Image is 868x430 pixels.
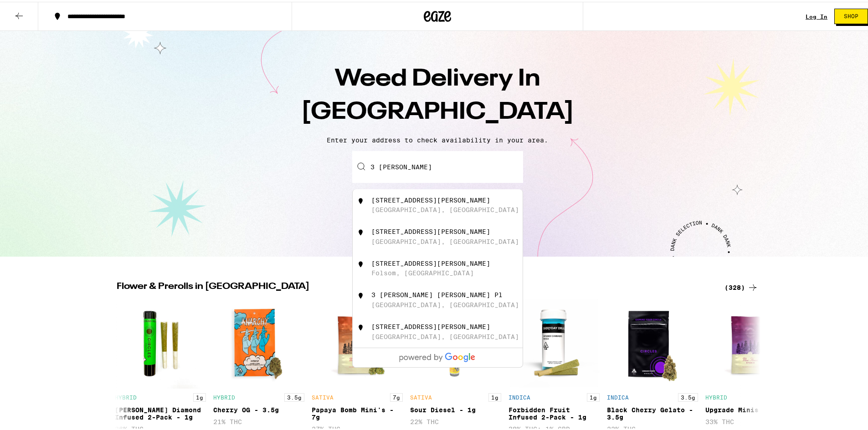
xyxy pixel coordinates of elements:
[356,289,365,298] img: location.svg
[9,135,866,142] p: Enter your address to check availability in your area.
[410,393,432,399] p: SATIVA
[371,299,519,307] div: [GEOGRAPHIC_DATA], [GEOGRAPHIC_DATA]
[21,6,39,15] span: Help
[193,391,206,400] p: 1g
[312,393,334,399] p: SATIVA
[356,195,365,204] img: location.svg
[508,405,600,419] div: Forbidden Fruit Infused 2-Pack - 1g
[371,226,490,233] div: [STREET_ADDRESS][PERSON_NAME]
[410,405,501,412] div: Sour Diesel - 1g
[284,391,304,400] p: 3.5g
[117,280,714,291] h2: Flower & Prerolls in [GEOGRAPHIC_DATA]
[356,321,365,330] img: location.svg
[356,226,365,235] img: location.svg
[508,393,530,399] p: INDICA
[834,7,868,22] button: Shop
[371,268,474,275] div: Folsom, [GEOGRAPHIC_DATA]
[390,391,403,400] p: 7g
[371,258,490,265] div: [STREET_ADDRESS][PERSON_NAME]
[213,393,235,399] p: HYBRID
[705,405,796,412] div: Upgrade Minis - 7g
[371,321,490,329] div: [STREET_ADDRESS][PERSON_NAME]
[115,393,137,399] p: HYBRID
[301,99,574,122] span: [GEOGRAPHIC_DATA]
[371,236,519,243] div: [GEOGRAPHIC_DATA], [GEOGRAPHIC_DATA]
[705,416,796,424] p: 33% THC
[607,393,629,399] p: INDICA
[312,405,403,419] div: Papaya Bomb Mini's - 7g
[607,405,698,419] div: Black Cherry Gelato - 3.5g
[724,280,758,291] a: (328)
[371,331,519,339] div: [GEOGRAPHIC_DATA], [GEOGRAPHIC_DATA]
[705,393,727,399] p: HYBRID
[312,296,403,387] img: Humboldt Farms - Papaya Bomb Mini's - 7g
[213,416,304,424] p: 21% THC
[213,405,304,412] div: Cherry OG - 3.5g
[352,149,523,181] input: Enter your delivery address
[705,296,796,387] img: Humboldt Farms - Upgrade Minis - 7g
[371,204,519,212] div: [GEOGRAPHIC_DATA], [GEOGRAPHIC_DATA]
[508,296,600,387] img: Everyday - Forbidden Fruit Infused 2-Pack - 1g
[607,296,698,387] img: Circles Base Camp - Black Cherry Gelato - 3.5g
[488,391,501,400] p: 1g
[678,391,698,400] p: 3.5g
[278,61,597,127] h1: Weed Delivery In
[806,12,827,18] div: Log In
[371,195,490,202] div: [STREET_ADDRESS][PERSON_NAME]
[115,405,206,419] div: [PERSON_NAME] Diamond Infused 2-Pack - 1g
[356,258,365,267] img: location.svg
[844,12,858,17] span: Shop
[587,391,600,400] p: 1g
[115,296,206,387] img: Circles Eclipse - Runtz Diamond Infused 2-Pack - 1g
[410,416,501,424] p: 22% THC
[371,289,503,297] div: 3 [PERSON_NAME] [PERSON_NAME] Pl
[213,296,304,387] img: Anarchy - Cherry OG - 3.5g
